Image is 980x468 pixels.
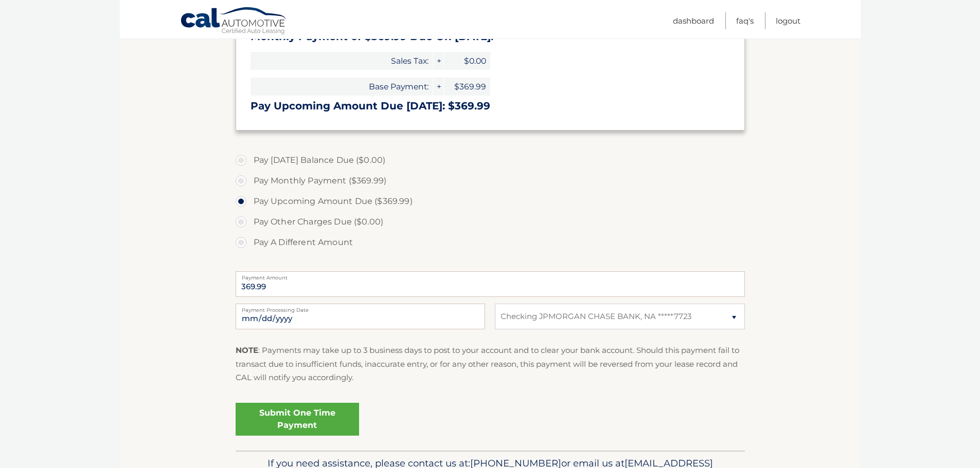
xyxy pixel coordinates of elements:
[180,7,288,36] a: Cal Automotive
[236,232,745,253] label: Pay A Different Amount
[236,171,745,191] label: Pay Monthly Payment ($369.99)
[236,271,745,279] label: Payment Amount
[236,191,745,212] label: Pay Upcoming Amount Due ($369.99)
[236,304,485,312] label: Payment Processing Date
[236,271,745,297] input: Payment Amount
[444,78,490,96] span: $369.99
[251,100,730,113] h3: Pay Upcoming Amount Due [DATE]: $369.99
[433,78,443,96] span: +
[251,52,433,70] span: Sales Tax:
[444,52,490,70] span: $0.00
[251,78,433,96] span: Base Payment:
[433,52,443,70] span: +
[236,345,258,355] strong: NOTE
[236,304,485,329] input: Payment Date
[236,150,745,171] label: Pay [DATE] Balance Due ($0.00)
[236,212,745,232] label: Pay Other Charges Due ($0.00)
[236,403,359,436] a: Submit One Time Payment
[673,12,714,29] a: Dashboard
[236,344,745,384] p: : Payments may take up to 3 business days to post to your account and to clear your bank account....
[736,12,754,29] a: FAQ's
[776,12,800,29] a: Logout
